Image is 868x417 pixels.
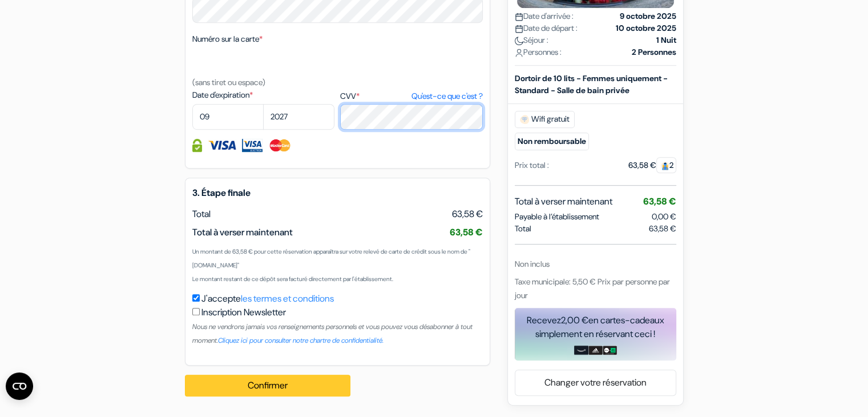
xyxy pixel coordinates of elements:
img: free_wifi.svg [520,115,529,124]
span: Date d'arrivée : [515,10,574,22]
small: Non remboursable [515,133,589,150]
label: Inscription Newsletter [201,306,286,319]
span: Total [515,223,531,235]
strong: 9 octobre 2025 [620,10,676,22]
img: guest.svg [661,162,669,170]
span: 63,58 € [643,195,676,207]
label: Numéro sur la carte [192,33,263,45]
strong: 2 Personnes [632,46,676,58]
span: 2,00 € [561,314,588,326]
span: 63,58 € [452,207,483,221]
div: Prix total : [515,159,549,171]
a: les termes et conditions [241,292,334,304]
span: Personnes : [515,46,562,58]
img: uber-uber-eats-card.png [603,346,617,355]
label: J'accepte [201,292,334,306]
small: Nous ne vendrons jamais vos renseignements personnels et vous pouvez vous désabonner à tout moment. [192,322,473,345]
div: Non inclus [515,258,676,270]
span: 63,58 € [450,226,483,238]
div: 63,58 € [628,159,676,171]
h5: 3. Étape finale [192,187,483,198]
img: calendar.svg [515,13,523,21]
img: user_icon.svg [515,49,523,57]
img: Visa [208,139,236,152]
strong: 1 Nuit [656,34,676,46]
span: 63,58 € [649,223,676,235]
span: Séjour : [515,34,548,46]
img: Information de carte de crédit entièrement encryptée et sécurisée [192,139,202,152]
a: Qu'est-ce que c'est ? [411,90,482,102]
a: Changer votre réservation [515,372,676,394]
span: Date de départ : [515,22,578,34]
a: Cliquez ici pour consulter notre chartre de confidentialité. [218,336,383,345]
img: adidas-card.png [588,346,603,355]
span: Taxe municipale: 5,50 € Prix par personne par jour [515,276,670,300]
span: Total à verser maintenant [192,226,293,238]
img: moon.svg [515,37,523,45]
span: 2 [656,157,676,173]
span: Payable à l’établissement [515,211,599,223]
button: Confirmer [185,375,350,396]
b: Dortoir de 10 lits - Femmes uniquement - Standard - Salle de bain privée [515,73,668,95]
div: Recevez en cartes-cadeaux simplement en réservant ceci ! [515,314,676,341]
span: Total [192,208,211,220]
img: Visa Electron [242,139,263,152]
span: Total à verser maintenant [515,195,612,209]
span: 0,00 € [652,211,676,222]
small: Un montant de 63,58 € pour cette réservation apparaîtra sur votre relevé de carte de crédit sous ... [192,248,470,269]
img: Master Card [268,139,292,152]
small: (sans tiret ou espace) [192,77,265,87]
img: calendar.svg [515,25,523,33]
label: Date d'expiration [192,89,334,101]
small: Le montant restant de ce dépôt sera facturé directement par l'établissement. [192,275,393,283]
button: Ouvrir le widget CMP [6,372,33,400]
img: amazon-card-no-text.png [574,346,588,355]
label: CVV [340,90,482,102]
span: Wifi gratuit [515,111,575,128]
strong: 10 octobre 2025 [616,22,676,34]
